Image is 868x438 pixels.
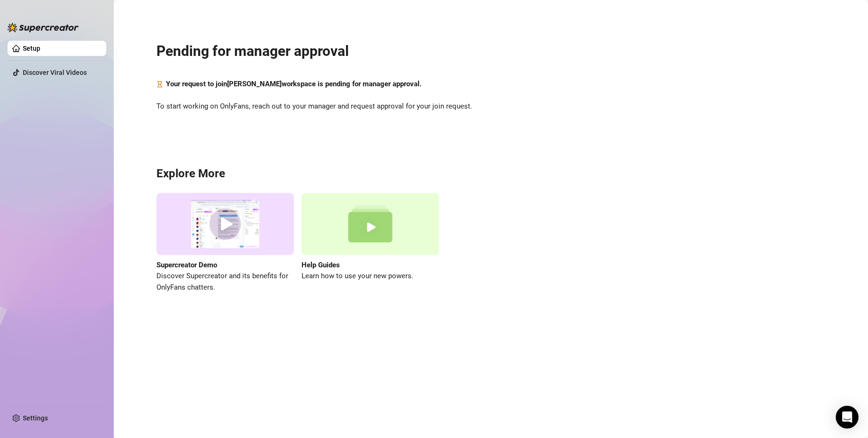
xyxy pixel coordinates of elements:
a: Supercreator DemoDiscover Supercreator and its benefits for OnlyFans chatters. [156,193,294,293]
a: Help GuidesLearn how to use your new powers. [302,193,439,293]
img: logo-BBDzfeDw.svg [8,23,79,32]
strong: Help Guides [302,261,340,269]
span: To start working on OnlyFans, reach out to your manager and request approval for your join request. [156,101,825,112]
h3: Explore More [156,166,825,182]
span: Learn how to use your new powers. [302,271,439,282]
span: Discover Supercreator and its benefits for OnlyFans chatters. [156,271,294,293]
strong: Supercreator Demo [156,261,217,269]
h2: Pending for manager approval [156,42,825,60]
span: hourglass [156,79,163,90]
img: supercreator demo [156,193,294,255]
a: Discover Viral Videos [23,69,87,76]
img: help guides [302,193,439,255]
strong: Your request to join [PERSON_NAME] workspace is pending for manager approval. [166,80,421,88]
a: Setup [23,45,40,52]
div: Open Intercom Messenger [836,406,859,429]
a: Settings [23,414,48,422]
